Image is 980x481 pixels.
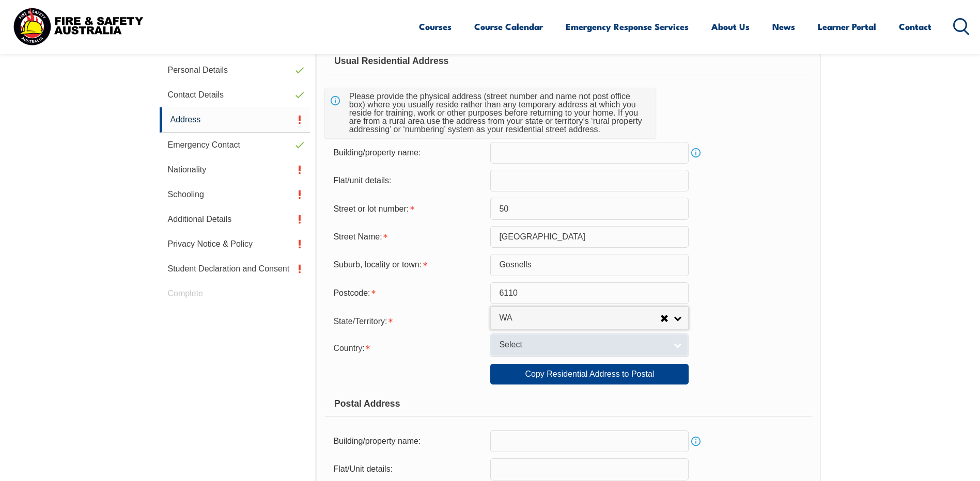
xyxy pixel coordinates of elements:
div: Flat/Unit details: [325,459,490,479]
div: Postcode is required. [325,283,490,303]
div: Street Name is required. [325,227,490,247]
a: Copy Residential Address to Postal [490,364,689,384]
a: Course Calendar [474,13,543,40]
span: Country: [333,344,364,352]
a: Address [160,107,310,133]
a: Contact [899,13,931,40]
div: Usual Residential Address [325,49,811,74]
div: State/Territory is required. [325,310,490,331]
a: Info [689,434,703,448]
div: Suburb, locality or town is required. [325,255,490,275]
span: Select [499,340,666,350]
div: Country is required. [325,337,490,358]
a: Additional Details [160,207,310,232]
a: Contact Details [160,83,310,107]
a: Learner Portal [818,13,876,40]
a: Schooling [160,182,310,207]
div: Flat/unit details: [325,171,490,190]
div: Building/property name: [325,431,490,451]
a: Emergency Response Services [566,13,689,40]
a: News [772,13,795,40]
a: Nationality [160,157,310,182]
div: Street or lot number is required. [325,199,490,218]
div: Building/property name: [325,143,490,163]
div: Please provide the physical address (street number and name not post office box) where you usuall... [345,88,648,138]
a: Info [689,146,703,160]
a: Personal Details [160,58,310,83]
a: Student Declaration and Consent [160,256,310,281]
span: State/Territory: [333,317,387,326]
a: Courses [419,13,452,40]
a: Privacy Notice & Policy [160,232,310,256]
a: About Us [711,13,750,40]
div: Postal Address [325,391,811,416]
a: Emergency Contact [160,133,310,157]
span: WA [499,313,660,324]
